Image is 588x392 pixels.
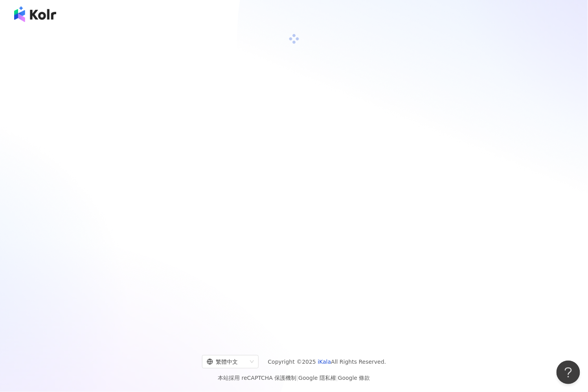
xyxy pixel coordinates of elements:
[297,375,299,381] span: |
[268,357,386,366] span: Copyright © 2025 All Rights Reserved.
[557,361,580,384] iframe: Help Scout Beacon - Open
[218,373,370,383] span: 本站採用 reCAPTCHA 保護機制
[207,355,247,368] div: 繁體中文
[14,6,56,22] img: logo
[336,375,338,381] span: |
[298,375,336,381] a: Google 隱私權
[338,375,370,381] a: Google 條款
[318,359,331,365] a: iKala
